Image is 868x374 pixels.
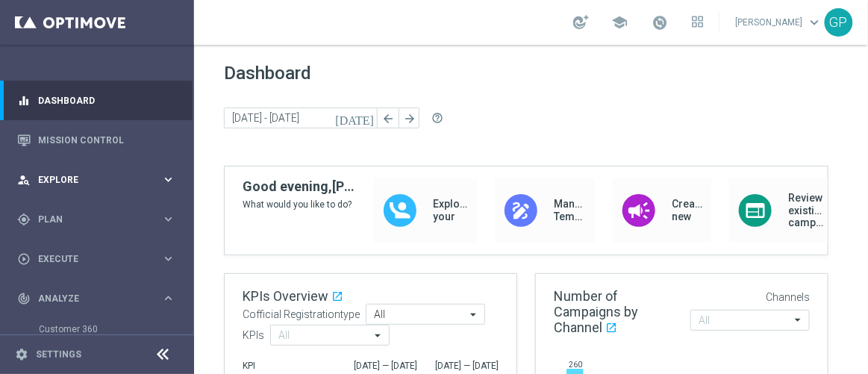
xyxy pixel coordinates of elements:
[16,134,176,146] button: Mission Control
[38,175,161,184] span: Explore
[17,173,161,187] div: Explore
[161,172,175,187] i: keyboard_arrow_right
[16,253,176,265] button: play_circle_outline Execute keyboard_arrow_right
[161,252,175,266] i: keyboard_arrow_right
[36,350,81,359] a: Settings
[39,318,193,340] div: Customer 360
[38,255,161,264] span: Execute
[17,213,31,226] i: gps_fixed
[161,291,175,305] i: keyboard_arrow_right
[16,95,176,107] button: equalizer Dashboard
[17,292,31,305] i: track_changes
[17,213,161,226] div: Plan
[17,94,31,107] i: equalizer
[15,348,28,361] i: settings
[734,11,825,34] a: [PERSON_NAME]keyboard_arrow_down
[161,212,175,226] i: keyboard_arrow_right
[611,14,628,31] span: school
[16,174,176,186] button: person_search Explore keyboard_arrow_right
[17,252,161,266] div: Execute
[17,81,175,120] div: Dashboard
[825,8,853,37] div: GP
[17,173,31,187] i: person_search
[38,81,175,120] a: Dashboard
[38,215,161,224] span: Plan
[17,292,161,305] div: Analyze
[17,252,31,266] i: play_circle_outline
[16,214,176,225] button: gps_fixed Plan keyboard_arrow_right
[38,120,175,160] a: Mission Control
[16,293,176,305] button: track_changes Analyze keyboard_arrow_right
[17,120,175,160] div: Mission Control
[38,294,161,303] span: Analyze
[39,323,155,335] a: Customer 360
[807,14,823,31] span: keyboard_arrow_down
